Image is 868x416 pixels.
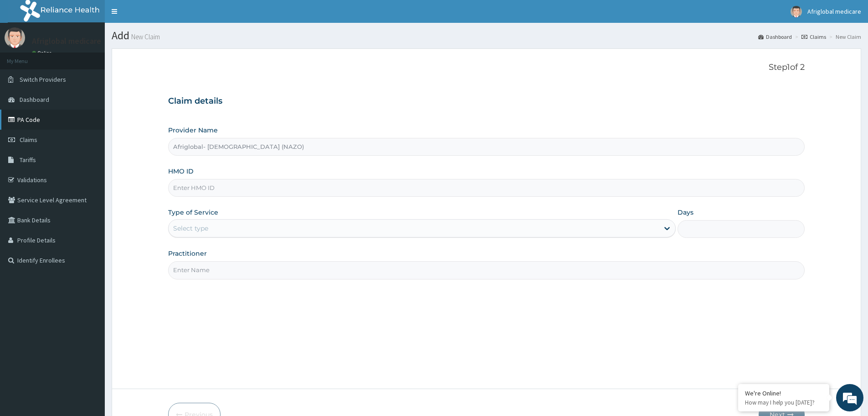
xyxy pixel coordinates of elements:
[20,95,49,104] span: Dashboard
[20,136,37,144] span: Claims
[168,96,805,106] h3: Claim details
[758,33,792,41] a: Dashboard
[5,27,25,48] img: User Image
[801,33,826,41] a: Claims
[168,63,805,73] p: Step 1 of 2
[791,6,802,17] img: User Image
[168,208,218,217] label: Type of Service
[20,75,66,84] span: Switch Providers
[112,30,861,42] h1: Add
[807,7,861,16] span: Afriglobal medicare
[32,50,54,56] a: Online
[129,33,160,40] small: New Claim
[745,399,822,406] p: How may I help you today?
[827,33,861,41] li: New Claim
[173,224,208,233] div: Select type
[168,249,207,258] label: Practitioner
[168,126,218,135] label: Provider Name
[32,37,101,45] p: Afriglobal medicare
[678,208,693,217] label: Days
[745,389,822,397] div: We're Online!
[168,179,805,197] input: Enter HMO ID
[168,167,194,176] label: HMO ID
[20,156,36,164] span: Tariffs
[168,261,805,279] input: Enter Name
